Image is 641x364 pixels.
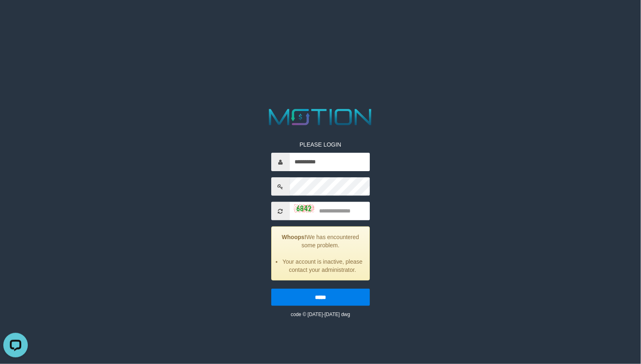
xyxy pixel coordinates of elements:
li: Your account is inactive, please contact your administrator. [282,258,363,274]
div: We has encountered some problem. [271,226,370,280]
img: MOTION_logo.png [264,106,376,128]
strong: Whoops! [282,234,306,240]
p: PLEASE LOGIN [271,140,370,149]
button: Open LiveChat chat widget [3,3,28,28]
small: code © [DATE]-[DATE] dwg [291,312,350,317]
img: captcha [294,204,314,213]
